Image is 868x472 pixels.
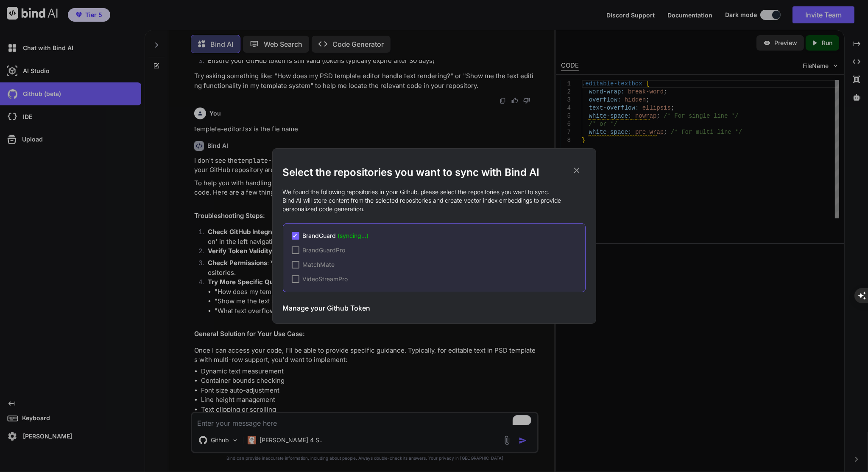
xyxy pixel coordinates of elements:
span: VideoStreamPro [303,275,348,283]
h2: Select the repositories you want to sync with Bind AI [283,166,586,179]
span: (syncing...) [338,232,369,239]
span: MatchMate [303,260,335,269]
span: ✔ [293,232,298,240]
h3: Manage your Github Token [283,303,371,313]
span: BrandGuardPro [303,246,346,254]
p: We found the following repositories in your Github, please select the repositories you want to sy... [283,188,586,213]
span: BrandGuard [303,232,369,240]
